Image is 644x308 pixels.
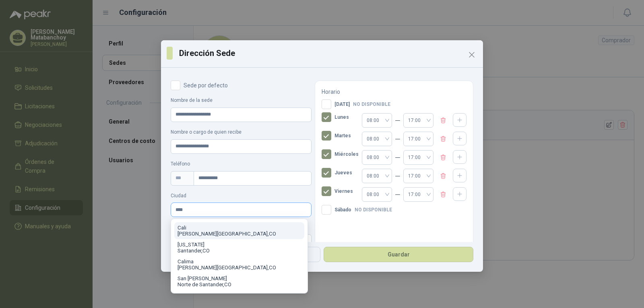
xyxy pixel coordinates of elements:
[322,87,466,96] p: Horario
[331,207,355,212] span: Sábado
[178,281,301,287] p: Norte de Santander , CO
[178,275,301,281] p: San [PERSON_NAME]
[180,83,231,88] span: Sede por defecto
[355,207,392,212] span: No disponible
[331,115,352,120] span: Lunes
[174,256,304,273] button: Calima [PERSON_NAME][GEOGRAPHIC_DATA],CO
[408,151,429,163] span: 17:00
[178,225,301,231] p: Cali
[178,231,301,237] p: [PERSON_NAME][GEOGRAPHIC_DATA] , CO
[178,248,301,254] p: Santander , CO
[331,170,355,175] span: Jueves
[331,152,362,157] span: Miércoles
[174,222,304,239] button: Cali [PERSON_NAME][GEOGRAPHIC_DATA],CO
[171,97,312,104] label: Nombre de la sede
[171,160,312,168] label: Teléfono
[178,265,301,271] p: [PERSON_NAME][GEOGRAPHIC_DATA] , CO
[331,189,356,194] span: Viernes
[367,188,387,201] span: 08:00
[408,170,429,182] span: 17:00
[171,192,312,200] label: Ciudad
[353,102,390,107] span: No disponible
[408,133,429,145] span: 17:00
[171,128,312,136] label: Nombre o cargo de quien recibe
[179,47,477,59] h3: Dirección Sede
[465,48,478,61] button: Close
[331,133,354,138] span: Martes
[331,102,353,107] span: [DATE]
[178,242,301,248] p: [US_STATE]
[367,151,387,163] span: 08:00
[408,188,429,201] span: 17:00
[174,239,304,256] button: [US_STATE] Santander,CO
[367,114,387,126] span: 08:00
[324,247,473,262] button: Guardar
[367,133,387,145] span: 08:00
[408,114,429,126] span: 17:00
[178,258,301,265] p: Calima
[174,273,304,290] button: San [PERSON_NAME] Norte de Santander,CO
[367,170,387,182] span: 08:00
